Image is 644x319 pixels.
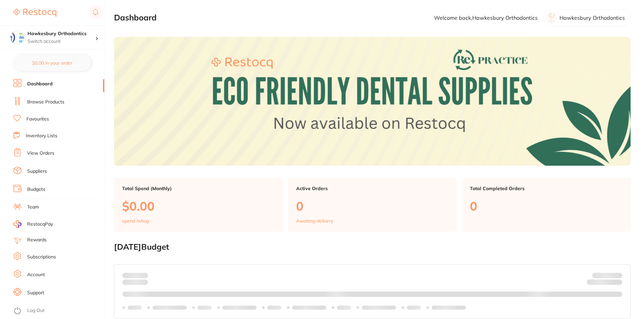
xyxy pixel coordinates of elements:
h4: Hawkesbury Orthodontics [28,30,95,37]
p: 0 [470,199,623,213]
p: Labels [198,305,212,310]
strong: $0.00 [610,281,622,287]
a: Dashboard [27,81,53,87]
p: Spent: [122,273,148,278]
a: Log Out [27,307,45,314]
p: Total Spend (Monthly) [122,186,275,191]
a: Rewards [27,237,47,243]
strong: $0.00 [136,272,148,278]
img: Dashboard [114,37,631,166]
a: Total Completed Orders0 [462,178,631,232]
p: Welcome back, Hawkesbury Orthodontics [434,15,538,21]
p: month [122,278,148,286]
p: Hawkesbury Orthodontics [559,15,625,21]
p: Awaiting delivery [296,218,333,224]
p: Labels extended [292,305,326,310]
span: RestocqPay [27,221,53,228]
p: Labels [128,305,142,310]
p: 0 [296,199,449,213]
a: Browse Products [27,99,64,105]
p: Labels extended [432,305,466,310]
button: Log Out [13,306,102,316]
strong: $NaN [609,272,622,278]
h2: [DATE] Budget [114,242,631,252]
a: RestocqPay [13,220,53,228]
a: Support [27,290,44,296]
p: Labels extended [222,305,257,310]
a: Restocq Logo [13,5,56,20]
p: spend in Aug [122,218,149,224]
p: Labels [267,305,281,310]
p: Labels extended [153,305,187,310]
p: $0.00 [122,199,275,213]
p: Budget: [592,273,622,278]
a: Account [27,271,45,278]
a: Subscriptions [27,254,56,260]
p: Labels extended [362,305,396,310]
p: Active Orders [296,186,449,191]
a: View Orders [27,150,54,157]
h2: Dashboard [114,13,157,22]
button: $0.00 in your order [13,55,91,71]
a: Budgets [27,186,45,193]
p: Total Completed Orders [470,186,623,191]
a: Team [27,204,39,211]
a: Active Orders0Awaiting delivery [288,178,457,232]
a: Suppliers [27,168,47,175]
p: Labels [407,305,421,310]
img: Restocq Logo [13,9,56,17]
a: Total Spend (Monthly)$0.00spend inAug [114,178,283,232]
p: Remaining: [587,278,622,286]
img: RestocqPay [13,220,21,228]
a: Inventory Lists [26,133,57,139]
img: Hawkesbury Orthodontics [10,31,24,44]
p: Labels [337,305,351,310]
p: Switch account [28,38,95,45]
a: Favourites [26,116,49,123]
